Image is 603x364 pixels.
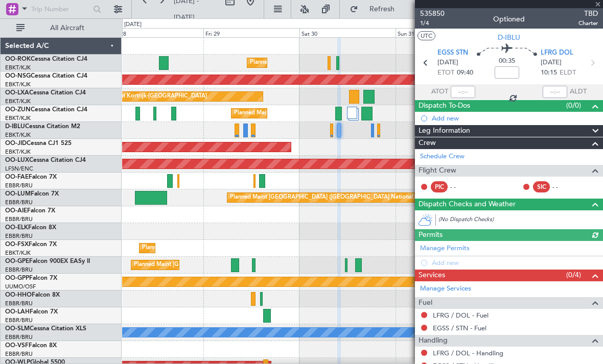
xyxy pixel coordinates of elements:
[5,148,31,156] a: EBKT/KJK
[419,100,470,112] span: Dispatch To-Dos
[570,87,587,97] span: ALDT
[5,124,80,130] a: D-IBLUCessna Citation M2
[5,64,31,71] a: EBKT/KJK
[5,275,57,281] a: OO-GPPFalcon 7X
[31,2,90,17] input: Trip Number
[5,73,31,79] span: OO-NSG
[420,152,465,162] a: Schedule Crew
[5,90,29,96] span: OO-LXA
[5,107,87,113] a: OO-ZUNCessna Citation CJ4
[5,98,31,105] a: EBKT/KJK
[5,309,30,315] span: OO-LAH
[541,68,557,78] span: 10:15
[5,266,33,274] a: EBBR/BRU
[433,349,503,357] a: LFRG / DOL - Handling
[5,208,27,214] span: OO-AIE
[5,199,33,206] a: EBBR/BRU
[419,270,445,281] span: Services
[493,14,525,25] div: Optioned
[566,270,581,280] span: (0/4)
[250,55,369,70] div: Planned Maint Kortrijk-[GEOGRAPHIC_DATA]
[418,31,435,40] button: UTC
[498,32,520,43] span: D-IBLU
[142,240,261,256] div: Planned Maint Kortrijk-[GEOGRAPHIC_DATA]
[5,350,33,358] a: EBBR/BRU
[457,68,473,78] span: 09:40
[5,343,29,349] span: OO-VSF
[107,28,203,37] div: Thu 28
[5,232,33,240] a: EBBR/BRU
[578,8,598,19] span: TBD
[419,335,448,347] span: Handling
[420,8,445,19] span: 535850
[5,174,57,180] a: OO-FAEFalcon 7X
[345,1,406,17] button: Refresh
[5,258,90,264] a: OO-GPEFalcon 900EX EASy II
[420,284,471,294] a: Manage Services
[419,199,516,210] span: Dispatch Checks and Weather
[5,317,33,324] a: EBBR/BRU
[5,326,86,332] a: OO-SLMCessna Citation XLS
[299,28,396,37] div: Sat 30
[560,68,576,78] span: ELDT
[5,90,86,96] a: OO-LXACessna Citation CJ4
[5,258,29,264] span: OO-GPE
[5,182,33,189] a: EBBR/BRU
[5,81,31,88] a: EBKT/KJK
[499,56,515,66] span: 00:35
[5,343,57,349] a: OO-VSFFalcon 8X
[433,324,486,332] a: EGSS / STN - Fuel
[5,215,33,223] a: EBBR/BRU
[5,225,56,231] a: OO-ELKFalcon 8X
[134,257,319,273] div: Planned Maint [GEOGRAPHIC_DATA] ([GEOGRAPHIC_DATA] National)
[5,107,31,113] span: OO-ZUN
[437,68,454,78] span: ETOT
[5,225,28,231] span: OO-ELK
[5,165,33,173] a: LFSN/ENC
[566,100,581,111] span: (0/0)
[5,191,59,197] a: OO-LUMFalcon 7X
[27,25,108,32] span: All Aircraft
[5,300,33,307] a: EBBR/BRU
[431,181,448,192] div: PIC
[203,28,299,37] div: Fri 29
[234,106,353,121] div: Planned Maint Kortrijk-[GEOGRAPHIC_DATA]
[5,140,72,147] a: OO-JIDCessna CJ1 525
[432,114,598,123] div: Add new
[5,56,87,62] a: OO-ROKCessna Citation CJ4
[5,292,60,298] a: OO-HHOFalcon 8X
[5,73,87,79] a: OO-NSGCessna Citation CJ4
[5,56,31,62] span: OO-ROK
[438,215,603,226] div: (No Dispatch Checks)
[11,20,111,36] button: All Aircraft
[360,6,403,13] span: Refresh
[5,191,31,197] span: OO-LUM
[437,48,468,58] span: EGSS STN
[419,165,456,177] span: Flight Crew
[88,89,207,104] div: Planned Maint Kortrijk-[GEOGRAPHIC_DATA]
[5,241,57,248] a: OO-FSXFalcon 7X
[5,249,31,257] a: EBKT/KJK
[5,157,29,163] span: OO-LUX
[5,292,32,298] span: OO-HHO
[419,297,432,309] span: Fuel
[437,58,458,68] span: [DATE]
[5,309,58,315] a: OO-LAHFalcon 7X
[5,283,36,290] a: UUMO/OSF
[578,19,598,28] span: Charter
[5,114,31,122] a: EBKT/KJK
[5,326,30,332] span: OO-SLM
[5,174,29,180] span: OO-FAE
[396,28,492,37] div: Sun 31
[541,58,562,68] span: [DATE]
[5,157,86,163] a: OO-LUXCessna Citation CJ4
[533,181,550,192] div: SIC
[5,275,29,281] span: OO-GPP
[5,208,55,214] a: OO-AIEFalcon 7X
[5,333,33,341] a: EBBR/BRU
[552,182,575,191] div: - -
[420,19,445,28] span: 1/4
[541,48,573,58] span: LFRG DOL
[419,137,436,149] span: Crew
[5,124,25,130] span: D-IBLU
